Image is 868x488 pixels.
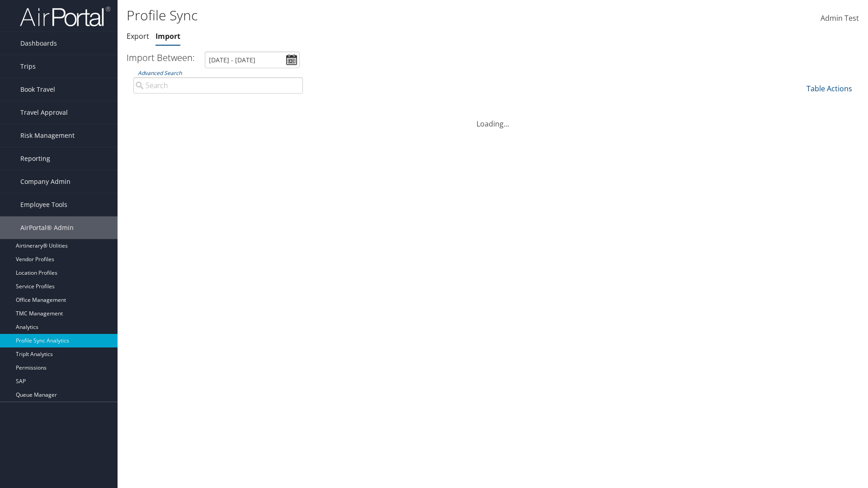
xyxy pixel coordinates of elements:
span: Book Travel [20,78,55,101]
input: Advanced Search [133,77,303,94]
span: Dashboards [20,32,57,55]
input: [DATE] - [DATE] [205,52,300,68]
a: Advanced Search [138,69,182,77]
div: Loading... [127,108,859,129]
img: airportal-logo.png [20,6,110,27]
span: Risk Management [20,124,75,147]
h1: Profile Sync [127,6,615,25]
span: Trips [20,55,36,78]
span: Company Admin [20,170,71,193]
a: Admin Test [821,5,859,33]
span: Travel Approval [20,101,68,124]
span: AirPortal® Admin [20,216,74,239]
a: Table Actions [807,84,852,94]
h3: Import Between: [127,52,195,64]
span: Reporting [20,147,50,170]
a: Import [156,31,180,41]
a: Export [127,31,149,41]
span: Employee Tools [20,193,67,216]
span: Admin Test [821,13,859,23]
